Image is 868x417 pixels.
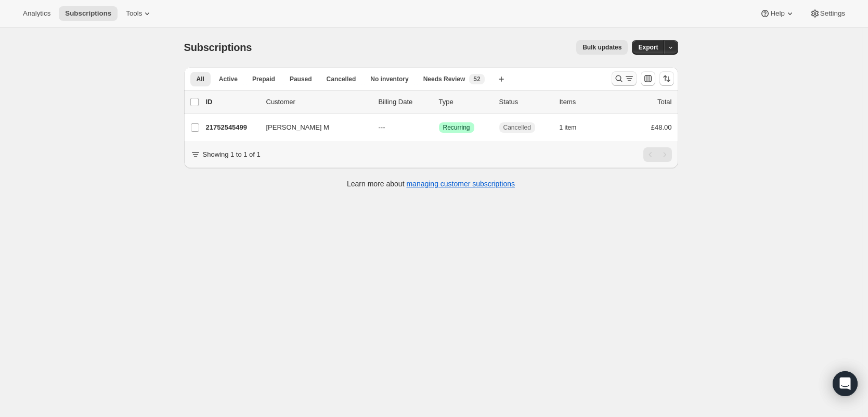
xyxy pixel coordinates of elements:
[560,120,588,135] button: 1 item
[439,97,491,107] div: Type
[651,123,672,131] span: £48.00
[503,123,531,132] span: Cancelled
[23,9,50,18] span: Analytics
[126,9,142,18] span: Tools
[370,75,408,83] span: No inventory
[576,40,628,55] button: Bulk updates
[290,75,312,83] span: Paused
[560,123,577,132] span: 1 item
[379,97,431,107] p: Billing Date
[206,97,258,107] p: ID
[347,179,515,189] p: Learn more about
[17,6,57,21] button: Analytics
[120,6,159,21] button: Tools
[582,43,621,52] span: Bulk updates
[266,97,370,107] p: Customer
[327,75,356,83] span: Cancelled
[219,75,238,83] span: Active
[206,122,258,133] p: 21752545499
[833,371,858,396] div: Open Intercom Messenger
[493,72,510,86] button: Create new view
[659,71,674,86] button: Sort the results
[206,97,672,107] div: IDCustomerBilling DateTypeStatusItemsTotal
[406,180,515,188] a: managing customer subscriptions
[206,120,672,135] div: 21752545499[PERSON_NAME] M---SuccessRecurringCancelled1 item£48.00
[266,122,329,133] span: [PERSON_NAME] M
[184,42,252,53] span: Subscriptions
[612,71,637,86] button: Search and filter results
[560,97,612,107] div: Items
[641,71,655,86] button: Customize table column order and visibility
[499,97,551,107] p: Status
[754,6,801,21] button: Help
[260,119,364,136] button: [PERSON_NAME] M
[804,6,851,21] button: Settings
[65,9,111,18] span: Subscriptions
[443,123,470,132] span: Recurring
[379,123,385,131] span: ---
[473,75,480,83] span: 52
[197,75,204,83] span: All
[632,40,664,55] button: Export
[820,9,845,18] span: Settings
[643,147,672,162] nav: Pagination
[657,97,671,107] p: Total
[638,43,658,52] span: Export
[203,149,261,160] p: Showing 1 to 1 of 1
[59,6,118,21] button: Subscriptions
[252,75,275,83] span: Prepaid
[423,75,465,83] span: Needs Review
[770,9,784,18] span: Help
